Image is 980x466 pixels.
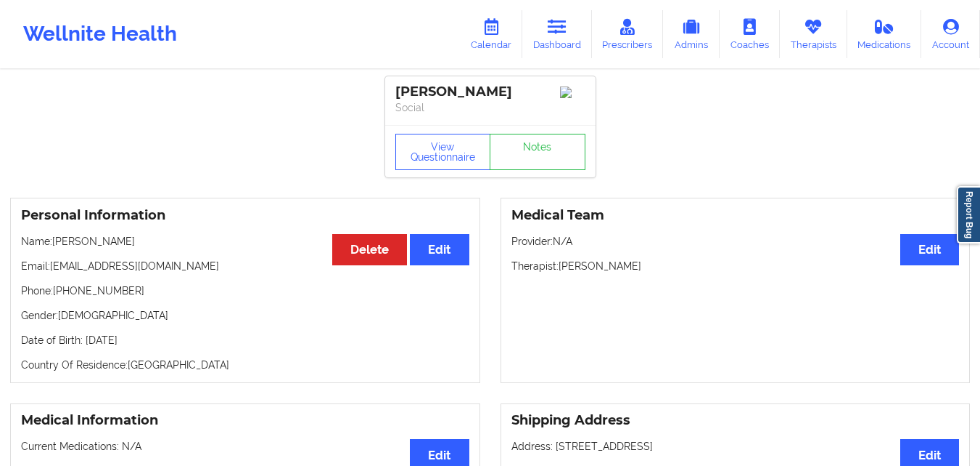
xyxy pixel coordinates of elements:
[663,10,720,58] a: Admins
[592,10,664,58] a: Prescribers
[511,234,960,249] p: Provider: N/A
[780,10,847,58] a: Therapists
[511,439,960,454] p: Address: [STREET_ADDRESS]
[21,308,469,323] p: Gender: [DEMOGRAPHIC_DATA]
[511,412,960,429] h3: Shipping Address
[720,10,780,58] a: Coaches
[511,207,960,224] h3: Medical Team
[395,84,585,100] div: [PERSON_NAME]
[21,358,469,372] p: Country Of Residence: [GEOGRAPHIC_DATA]
[21,333,469,348] p: Date of Birth: [DATE]
[21,284,469,298] p: Phone: [PHONE_NUMBER]
[847,10,922,58] a: Medications
[21,439,469,454] p: Current Medications: N/A
[460,10,522,58] a: Calendar
[522,10,592,58] a: Dashboard
[957,186,980,244] a: Report Bug
[21,207,469,224] h3: Personal Information
[560,87,585,98] img: Image%2Fplaceholer-image.png
[395,100,585,115] p: Social
[395,134,491,170] button: View Questionnaire
[921,10,980,58] a: Account
[511,259,960,273] p: Therapist: [PERSON_NAME]
[21,259,469,273] p: Email: [EMAIL_ADDRESS][DOMAIN_NAME]
[332,234,407,265] button: Delete
[410,234,469,265] button: Edit
[21,234,469,249] p: Name: [PERSON_NAME]
[490,134,585,170] a: Notes
[900,234,959,265] button: Edit
[21,412,469,429] h3: Medical Information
